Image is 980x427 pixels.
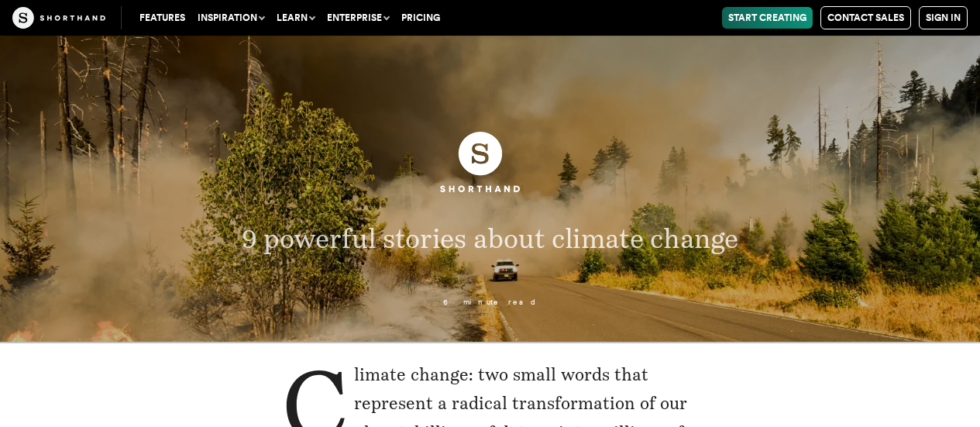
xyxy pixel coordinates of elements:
button: Enterprise [321,7,395,29]
a: Features [133,7,191,29]
p: 6 minute read [210,298,771,306]
a: Pricing [395,7,446,29]
button: Inspiration [191,7,270,29]
a: Start Creating [722,7,813,29]
a: Contact Sales [820,6,911,29]
img: The Craft [12,7,105,29]
button: Learn [270,7,321,29]
span: 9 powerful stories about climate change [242,222,738,254]
a: Sign in [919,6,968,29]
